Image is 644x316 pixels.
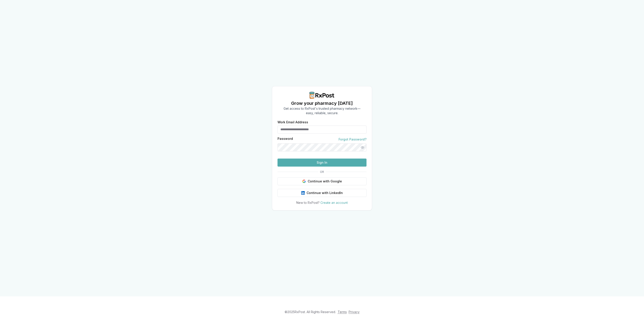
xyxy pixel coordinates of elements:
button: Continue with Google [278,177,366,185]
span: New to RxPost? [296,201,320,204]
img: Google [302,180,306,183]
a: Create an account [320,201,348,204]
p: Get access to RxPost's trusted pharmacy network— easy, reliable, secure. [284,106,360,115]
h1: Grow your pharmacy [DATE] [284,100,360,106]
label: Password [278,137,293,142]
button: Show password [358,143,366,151]
button: Sign In [278,159,366,167]
span: OR [318,170,326,174]
img: RxPost Logo [308,92,336,99]
button: Continue with LinkedIn [278,189,366,197]
img: LinkedIn [301,191,305,195]
label: Work Email Address [278,121,366,124]
a: Terms [338,310,347,314]
a: Privacy [349,310,360,314]
a: Forgot Password? [339,137,366,142]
